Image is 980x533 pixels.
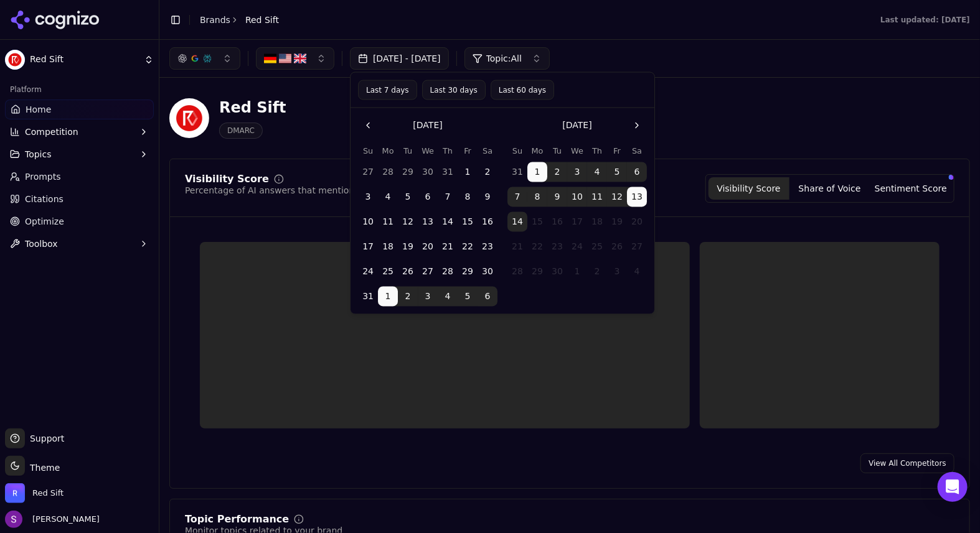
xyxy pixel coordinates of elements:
button: Visibility Score [709,177,789,200]
button: Saturday, August 30th, 2025 [478,262,497,282]
button: Friday, September 5th, 2025, selected [458,287,478,307]
a: Home [5,100,154,119]
button: Tuesday, August 5th, 2025 [398,187,418,207]
button: Wednesday, August 6th, 2025 [418,187,438,207]
th: Friday [607,146,627,157]
button: Wednesday, September 3rd, 2025, selected [418,287,438,307]
button: Thursday, August 14th, 2025 [438,212,458,232]
th: Monday [378,146,398,157]
button: Saturday, August 16th, 2025 [478,212,497,232]
img: GB [294,52,306,65]
img: Red Sift [5,50,25,70]
span: Red Sift [30,54,139,65]
button: Thursday, September 11th, 2025, selected [587,187,607,207]
button: Tuesday, July 29th, 2025 [398,162,418,182]
button: Tuesday, August 12th, 2025 [398,212,418,232]
div: Open Intercom Messenger [938,472,968,502]
button: Tuesday, September 2nd, 2025, selected [398,287,418,307]
button: Monday, September 1st, 2025, selected [527,162,547,182]
button: [DATE] - [DATE] [350,47,449,70]
button: Tuesday, August 19th, 2025 [398,237,418,257]
th: Sunday [507,146,527,157]
span: Competition [25,126,78,138]
button: Monday, August 25th, 2025 [378,262,398,282]
span: Topics [25,148,52,160]
th: Monday [527,146,547,157]
th: Sunday [358,146,378,157]
button: Tuesday, August 26th, 2025 [398,262,418,282]
th: Thursday [587,146,607,157]
button: Friday, September 12th, 2025, selected [607,187,627,207]
img: DE [264,52,276,65]
button: Wednesday, September 3rd, 2025, selected [567,162,587,182]
span: Theme [25,463,60,473]
span: Optimize [25,215,64,228]
button: Saturday, August 23rd, 2025 [478,237,497,257]
button: Friday, August 8th, 2025 [458,187,478,207]
button: Monday, August 4th, 2025 [378,187,398,207]
button: Thursday, September 4th, 2025, selected [438,287,458,307]
button: Competition [5,122,154,142]
button: Sunday, August 10th, 2025 [358,212,378,232]
a: Optimize [5,211,154,231]
button: Sunday, September 7th, 2025, selected [507,187,527,207]
button: Wednesday, August 27th, 2025 [418,262,438,282]
button: Friday, August 15th, 2025 [458,212,478,232]
button: Last 30 days [422,80,486,100]
button: Tuesday, September 2nd, 2025, selected [547,162,567,182]
div: Platform [5,80,154,100]
button: Saturday, September 6th, 2025, selected [627,162,647,182]
th: Saturday [627,146,647,157]
button: Saturday, August 2nd, 2025 [478,162,497,182]
a: Prompts [5,167,154,187]
th: Tuesday [547,146,567,157]
img: US [279,52,291,65]
button: Thursday, August 28th, 2025 [438,262,458,282]
button: Sunday, August 3rd, 2025 [358,187,378,207]
button: Last 60 days [491,80,554,100]
button: Monday, July 28th, 2025 [378,162,398,182]
div: Last updated: [DATE] [880,15,970,25]
button: Thursday, August 21st, 2025 [438,237,458,257]
a: Citations [5,189,154,209]
div: Topic Performance [185,514,289,524]
button: Topics [5,144,154,164]
button: Wednesday, September 10th, 2025, selected [567,187,587,207]
button: Thursday, August 7th, 2025 [438,187,458,207]
button: Sunday, August 31st, 2025 [358,287,378,307]
span: Citations [25,193,64,205]
button: Sunday, August 24th, 2025 [358,262,378,282]
button: Friday, August 22nd, 2025 [458,237,478,257]
button: Today, Sunday, September 14th, 2025 [507,212,527,232]
button: Thursday, July 31st, 2025 [438,162,458,182]
button: Go to the Previous Month [358,116,378,136]
span: Home [26,103,51,116]
button: Tuesday, September 9th, 2025, selected [547,187,567,207]
button: Open user button [5,511,100,528]
button: Wednesday, July 30th, 2025 [418,162,438,182]
nav: breadcrumb [200,14,279,26]
th: Friday [458,146,478,157]
button: Wednesday, August 13th, 2025 [418,212,438,232]
div: Visibility Score [185,174,269,184]
button: Monday, September 8th, 2025, selected [527,187,547,207]
div: Red Sift [219,98,286,118]
div: Percentage of AI answers that mention your brand [185,184,405,197]
th: Wednesday [567,146,587,157]
span: Prompts [25,170,61,183]
img: Stewart Mohammadi [5,511,22,528]
table: August 2025 [358,146,497,307]
span: Toolbox [25,238,58,250]
span: [PERSON_NAME] [27,514,100,525]
img: Red Sift [169,98,209,138]
a: Brands [200,15,230,25]
button: Monday, August 18th, 2025 [378,237,398,257]
button: Saturday, September 13th, 2025, selected [627,187,647,207]
button: Monday, August 11th, 2025 [378,212,398,232]
span: DMARC [219,123,263,139]
button: Friday, September 5th, 2025, selected [607,162,627,182]
th: Saturday [478,146,497,157]
span: Topic: All [486,52,522,65]
button: Friday, August 1st, 2025 [458,162,478,182]
th: Thursday [438,146,458,157]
